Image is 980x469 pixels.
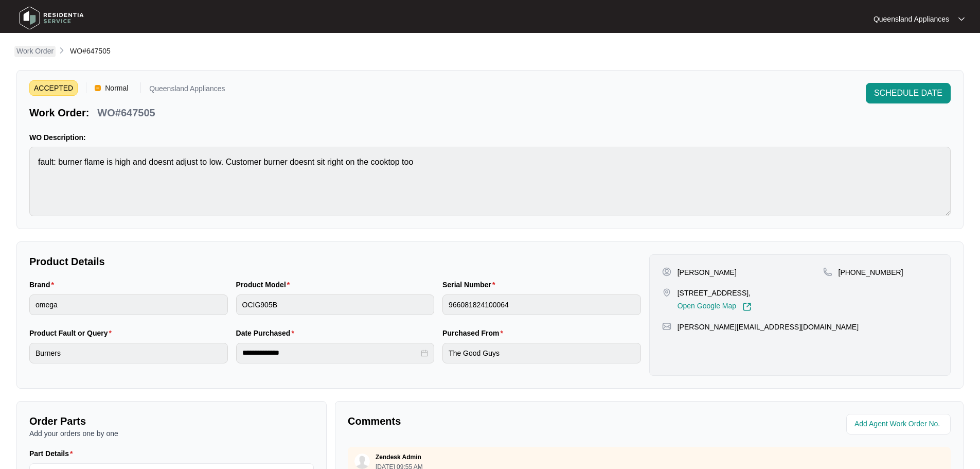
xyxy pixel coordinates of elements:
img: residentia service logo [15,3,87,33]
img: user-pin [662,267,671,276]
a: Open Google Map [678,302,752,311]
p: Comments [348,414,642,428]
span: Normal [101,80,132,96]
img: Vercel Logo [95,85,101,91]
span: SCHEDULE DATE [874,87,942,99]
p: [PHONE_NUMBER] [839,267,903,277]
label: Product Fault or Query [29,328,116,338]
p: Order Parts [29,414,314,428]
label: Purchased From [442,328,507,338]
img: Link-External [742,302,752,311]
input: Add Agent Work Order No. [854,418,945,430]
p: Work Order [16,46,54,56]
img: map-pin [823,267,832,276]
p: [PERSON_NAME][EMAIL_ADDRESS][DOMAIN_NAME] [678,322,859,332]
p: Product Details [29,254,641,269]
img: map-pin [662,322,671,331]
textarea: fault: burner flame is high and doesnt adjust to low. Customer burner doesnt sit right on the coo... [29,147,951,216]
p: WO Description: [29,132,951,143]
p: WO#647505 [97,106,155,120]
label: Brand [29,280,58,290]
input: Date Purchased [242,348,419,358]
p: Queensland Appliances [149,85,225,96]
img: map-pin [662,288,671,297]
span: ACCEPTED [29,80,78,96]
input: Serial Number [442,294,641,315]
img: chevron-right [58,46,66,55]
p: Add your orders one by one [29,428,314,439]
img: user.svg [354,454,370,469]
label: Product Model [236,280,294,290]
p: Zendesk Admin [376,453,421,461]
p: [STREET_ADDRESS], [678,288,752,298]
label: Part Details [29,448,77,459]
p: Work Order: [29,106,89,120]
input: Purchased From [442,343,641,363]
p: Queensland Appliances [874,14,949,24]
input: Product Model [236,294,435,315]
button: SCHEDULE DATE [866,83,951,103]
label: Date Purchased [236,328,298,338]
a: Work Order [14,46,56,57]
label: Serial Number [442,280,499,290]
input: Brand [29,294,228,315]
p: [PERSON_NAME] [678,267,737,277]
span: WO#647505 [70,47,111,55]
img: dropdown arrow [958,16,965,22]
input: Product Fault or Query [29,343,228,363]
